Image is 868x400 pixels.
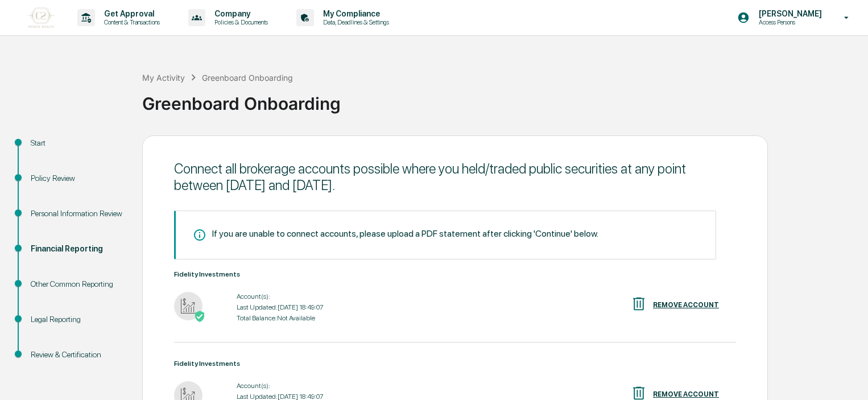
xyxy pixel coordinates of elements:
[95,18,166,26] p: Content & Transactions
[174,160,736,193] div: Connect all brokerage accounts possible where you held/traded public securities at any point betw...
[237,382,323,390] div: Account(s):
[750,9,828,18] p: [PERSON_NAME]
[31,314,124,325] div: Legal Reporting
[194,311,205,322] img: Active
[237,314,323,322] div: Total Balance: Not Available
[237,292,323,300] div: Account(s):
[31,243,124,255] div: Financial Reporting
[174,360,736,368] div: Fidelity Investments
[630,295,647,312] img: REMOVE ACCOUNT
[174,270,736,278] div: Fidelity Investments
[27,7,55,28] img: logo
[142,84,862,114] div: Greenboard Onboarding
[31,278,124,290] div: Other Common Reporting
[205,9,274,18] p: Company
[653,301,719,309] div: REMOVE ACCOUNT
[212,228,598,239] div: If you are unable to connect accounts, please upload a PDF statement after clicking 'Continue' be...
[653,390,719,398] div: REMOVE ACCOUNT
[237,303,323,311] div: Last Updated: [DATE] 18:49:07
[205,18,274,26] p: Policies & Documents
[174,292,202,320] img: Fidelity Investments - Active
[31,349,124,361] div: Review & Certification
[202,73,293,83] div: Greenboard Onboarding
[314,9,395,18] p: My Compliance
[142,73,185,83] div: My Activity
[31,208,124,220] div: Personal Information Review
[750,18,828,26] p: Access Persons
[314,18,395,26] p: Data, Deadlines & Settings
[31,172,124,184] div: Policy Review
[95,9,166,18] p: Get Approval
[31,137,124,149] div: Start
[832,362,862,393] iframe: Open customer support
